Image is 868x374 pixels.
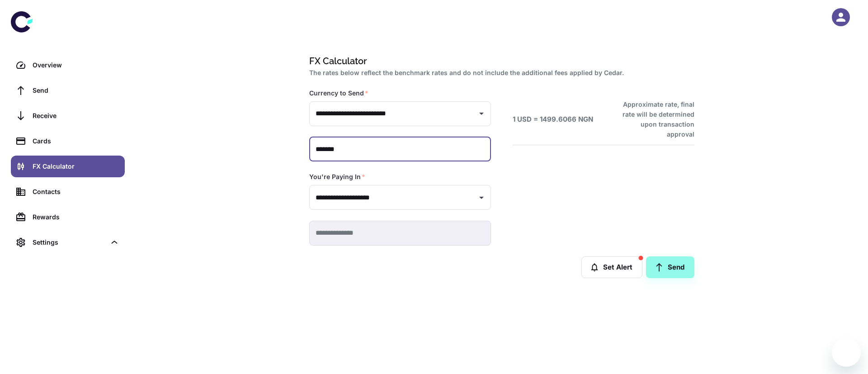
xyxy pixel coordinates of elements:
[513,114,593,125] h6: 1 USD = 1499.6066 NGN
[475,191,488,204] button: Open
[309,172,365,181] label: You're Paying In
[11,105,125,127] a: Receive
[11,206,125,228] a: Rewards
[475,107,488,120] button: Open
[11,181,125,203] a: Contacts
[309,54,691,68] h1: FX Calculator
[646,256,694,278] a: Send
[33,85,119,95] div: Send
[33,111,119,121] div: Receive
[33,237,106,247] div: Settings
[11,156,125,177] a: FX Calculator
[33,161,119,171] div: FX Calculator
[613,99,694,139] h6: Approximate rate, final rate will be determined upon transaction approval
[581,256,642,278] button: Set Alert
[33,60,119,70] div: Overview
[11,232,125,253] div: Settings
[309,89,368,98] label: Currency to Send
[33,212,119,222] div: Rewards
[33,136,119,146] div: Cards
[33,187,119,197] div: Contacts
[11,130,125,152] a: Cards
[11,80,125,101] a: Send
[11,54,125,76] a: Overview
[832,338,861,367] iframe: Button to launch messaging window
